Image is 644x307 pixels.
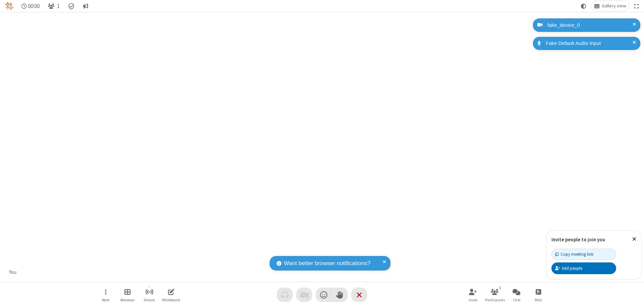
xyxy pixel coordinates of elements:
[120,298,135,302] span: Breakout
[463,285,483,304] button: Invite participants (⌘+Shift+I)
[485,298,505,302] span: Participants
[162,298,180,302] span: Whiteboard
[545,21,635,29] div: fake_device_0
[485,285,505,304] button: Open participant list
[144,298,155,302] span: Stream
[551,262,616,274] button: Add people
[117,285,138,304] button: Manage Breakout Rooms
[7,268,19,276] div: You
[602,3,626,9] span: Gallery view
[543,40,635,47] div: Fake Default Audio Input
[161,285,181,304] button: Open shared whiteboard
[528,285,548,304] button: Open poll
[277,288,293,302] button: Audio problem - check your Internet connection or call by phone
[65,1,78,11] div: Meeting details Encryption enabled
[57,3,60,9] span: 1
[469,298,477,302] span: Invite
[5,2,13,10] img: QA Selenium DO NOT DELETE OR CHANGE
[551,236,605,243] label: Invite people to join you
[497,285,503,291] div: 1
[551,249,616,260] button: Copy meeting link
[28,3,40,9] span: 00:00
[19,1,43,11] div: Timer
[96,285,116,304] button: Open menu
[632,1,642,11] button: Fullscreen
[45,1,62,11] button: Open participant list
[535,298,542,302] span: Polls
[627,231,641,247] button: Close popover
[139,285,159,304] button: Start streaming
[80,1,91,11] button: Conversation
[296,288,312,302] button: Video
[591,1,629,11] button: Change layout
[102,298,109,302] span: More
[555,251,593,257] div: Copy meeting link
[284,259,370,268] span: Want better browser notifications?
[506,285,527,304] button: Open chat
[316,288,332,302] button: Send a reaction
[578,1,589,11] button: Using system theme
[351,288,367,302] button: End or leave meeting
[513,298,521,302] span: Chat
[332,288,348,302] button: Raise hand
